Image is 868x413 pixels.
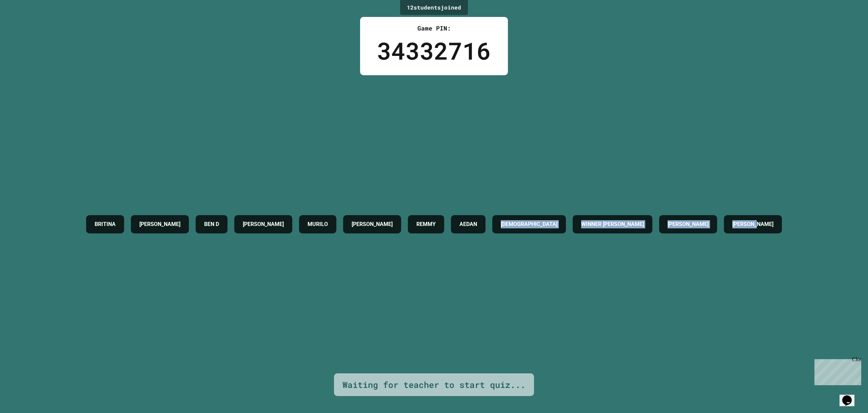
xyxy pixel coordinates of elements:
h4: WINNER [PERSON_NAME] [581,220,644,228]
h4: REMMY [416,220,436,228]
h4: AEDAN [459,220,477,228]
h4: [PERSON_NAME] [668,220,709,228]
h4: BRITINA [95,220,116,228]
h4: [DEMOGRAPHIC_DATA] [501,220,557,228]
h4: BEN D [204,220,219,228]
iframe: chat widget [812,356,861,385]
h4: [PERSON_NAME] [732,220,773,228]
h4: [PERSON_NAME] [352,220,393,228]
div: 34332716 [377,33,491,68]
h4: [PERSON_NAME] [243,220,284,228]
h4: MURILO [308,220,328,228]
div: Chat with us now!Close [3,3,47,43]
div: Waiting for teacher to start quiz... [342,378,526,391]
iframe: chat widget [840,386,861,406]
h4: [PERSON_NAME] [139,220,180,228]
div: Game PIN: [377,24,491,33]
